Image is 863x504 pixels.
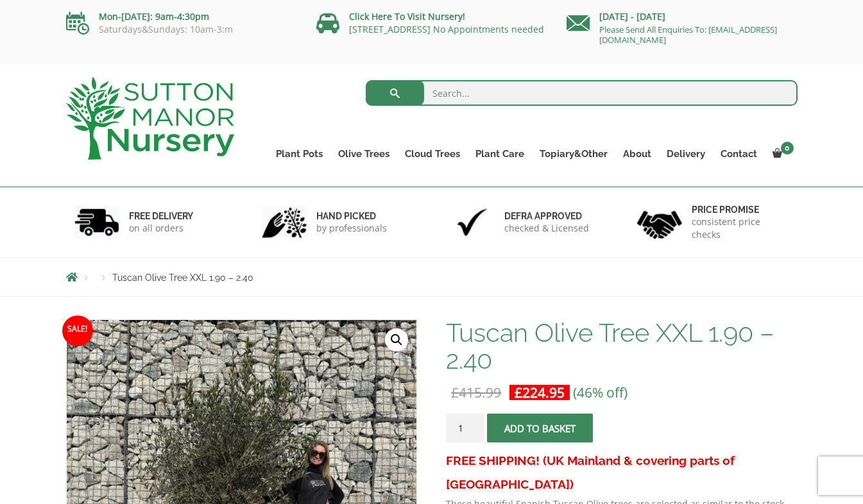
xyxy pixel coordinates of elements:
[468,145,532,163] a: Plant Care
[66,272,798,282] nav: Breadcrumbs
[659,145,713,163] a: Delivery
[446,319,797,373] h1: Tuscan Olive Tree XXL 1.90 – 2.40
[765,145,798,163] a: 0
[446,414,484,442] input: Product quantity
[713,145,765,163] a: Contact
[504,210,589,222] h6: Defra approved
[567,9,798,24] p: [DATE] - [DATE]
[615,145,659,163] a: About
[66,77,234,160] img: logo
[487,414,593,442] button: Add to basket
[366,80,798,106] input: Search...
[330,145,397,163] a: Olive Trees
[112,273,253,283] span: Tuscan Olive Tree XXL 1.90 – 2.40
[316,222,387,235] p: by professionals
[446,449,797,496] h3: FREE SHIPPING! (UK Mainland & covering parts of [GEOGRAPHIC_DATA])
[349,23,544,35] a: [STREET_ADDRESS] No Appointments needed
[692,204,789,215] h6: Price promise
[62,315,93,346] span: Sale!
[129,210,193,222] h6: FREE DELIVERY
[573,383,628,401] span: (46% off)
[316,210,387,222] h6: hand picked
[349,10,465,22] a: Click Here To Visit Nursery!
[450,206,495,239] img: 3.jpg
[692,215,789,241] p: consistent price checks
[599,24,777,46] a: Please Send All Enquiries To: [EMAIL_ADDRESS][DOMAIN_NAME]
[451,383,501,401] bdi: 415.99
[66,24,297,35] p: Saturdays&Sundays: 10am-3:m
[385,328,408,351] a: View full-screen image gallery
[504,222,589,235] p: checked & Licensed
[262,206,307,239] img: 2.jpg
[129,222,193,235] p: on all orders
[637,203,682,242] img: 4.jpg
[268,145,330,163] a: Plant Pots
[781,142,794,155] span: 0
[66,9,297,24] p: Mon-[DATE]: 9am-4:30pm
[397,145,468,163] a: Cloud Trees
[515,383,565,401] bdi: 224.95
[74,206,119,239] img: 1.jpg
[451,383,459,401] span: £
[515,383,522,401] span: £
[532,145,615,163] a: Topiary&Other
